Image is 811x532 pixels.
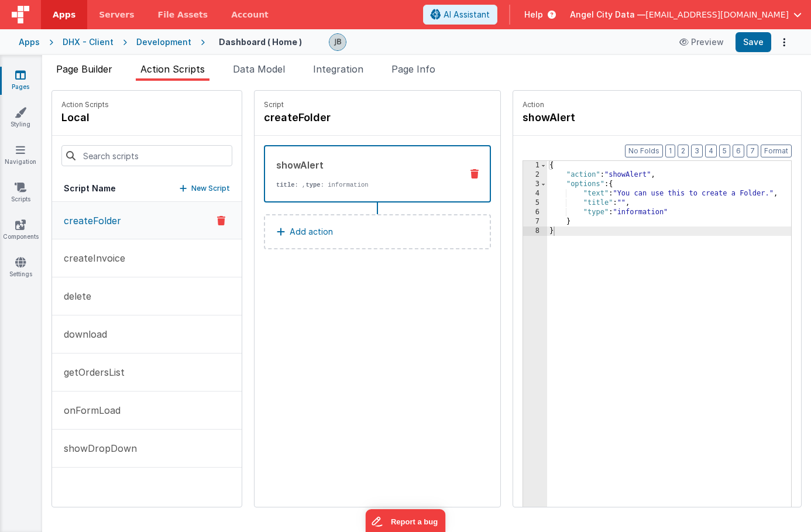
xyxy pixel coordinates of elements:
button: 1 [665,145,675,157]
span: Servers [99,9,134,20]
p: download [57,327,107,341]
div: showAlert [276,158,452,172]
div: 8 [523,226,547,236]
button: download [52,315,242,353]
button: No Folds [625,145,663,157]
button: Add action [264,214,491,249]
button: getOrdersList [52,353,242,392]
button: delete [52,277,242,315]
button: showDropDown [52,430,242,468]
p: getOrdersList [57,365,125,379]
button: createInvoice [52,239,242,277]
img: 9990944320bbc1bcb8cfbc08cd9c0949 [329,34,346,50]
p: Action [523,100,792,109]
span: Help [524,9,543,20]
button: Options [776,34,792,50]
div: Apps [19,36,40,48]
input: Search scripts [61,145,232,166]
button: 6 [733,145,744,157]
h4: local [61,109,109,126]
div: 6 [523,208,547,217]
button: New Script [180,183,230,194]
h5: Script Name [64,183,116,194]
div: DHX - Client [63,36,114,48]
button: 2 [678,145,689,157]
strong: title [276,181,295,188]
button: 5 [719,145,730,157]
span: Apps [53,9,75,20]
button: Angel City Data — [EMAIL_ADDRESS][DOMAIN_NAME] [570,9,802,20]
span: Page Builder [56,63,112,75]
p: Script [264,100,491,109]
div: Development [136,36,191,48]
span: Data Model [233,63,285,75]
button: 3 [691,145,703,157]
span: Page Info [391,63,435,75]
h4: Dashboard ( Home ) [219,37,302,46]
p: createInvoice [57,251,125,265]
button: 7 [747,145,758,157]
span: Action Scripts [140,63,205,75]
p: New Script [191,183,230,194]
span: Angel City Data — [570,9,645,20]
p: onFormLoad [57,403,121,417]
button: Format [761,145,792,157]
button: Preview [672,33,731,52]
p: createFolder [57,214,121,228]
h4: createFolder [264,109,439,126]
div: 2 [523,170,547,180]
p: showDropDown [57,441,137,455]
div: 5 [523,198,547,208]
button: createFolder [52,202,242,239]
div: 4 [523,189,547,198]
p: : , : information [276,180,452,190]
button: AI Assistant [423,5,497,25]
span: Integration [313,63,363,75]
button: onFormLoad [52,392,242,430]
p: delete [57,289,91,303]
span: AI Assistant [444,9,490,20]
button: Save [736,32,771,52]
p: Add action [290,225,333,239]
h4: showAlert [523,109,698,126]
button: 4 [705,145,717,157]
span: [EMAIL_ADDRESS][DOMAIN_NAME] [645,9,789,20]
p: Action Scripts [61,100,109,109]
strong: type [305,181,320,188]
div: 7 [523,217,547,226]
div: 3 [523,180,547,189]
div: 1 [523,161,547,170]
span: File Assets [158,9,208,20]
